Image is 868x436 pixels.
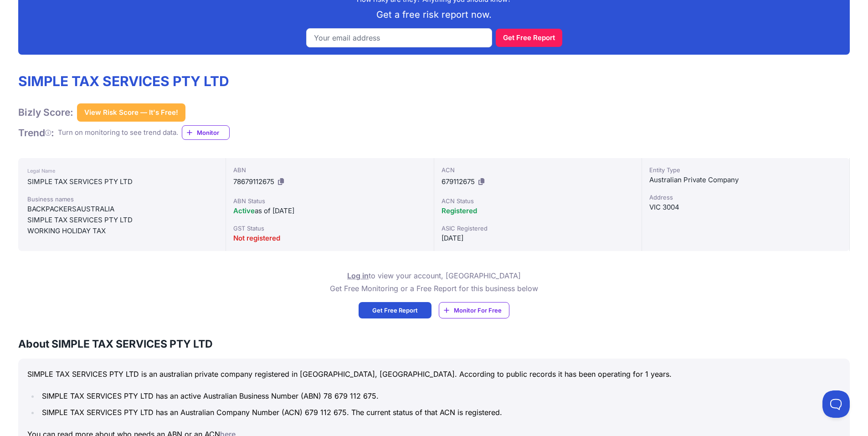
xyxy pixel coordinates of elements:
[233,177,274,186] span: 78679112675
[442,224,634,233] div: ASIC Registered
[822,390,850,418] iframe: Toggle Customer Support
[442,233,634,244] div: [DATE]
[27,204,216,215] div: BACKPACKERSAUSTRALIA
[306,28,492,47] input: Your email address
[18,73,230,89] h1: SIMPLE TAX SERVICES PTY LTD
[442,165,634,174] div: ACN
[330,269,538,295] p: to view your account, [GEOGRAPHIC_DATA] Get Free Monitoring or a Free Report for this business below
[39,406,841,419] li: SIMPLE TAX SERVICES PTY LTD has an Australian Company Number (ACN) 679 112 675. The current statu...
[439,302,509,318] a: Monitor For Free
[27,215,216,226] div: SIMPLE TAX SERVICES PTY LTD
[26,8,842,21] p: Get a free risk report now.
[233,224,426,233] div: GST Status
[454,306,502,315] span: Monitor For Free
[649,165,842,174] div: Entity Type
[39,390,841,402] li: SIMPLE TAX SERVICES PTY LTD has an active Australian Business Number (ABN) 78 679 112 675.
[359,302,431,318] a: Get Free Report
[233,205,426,216] div: as of [DATE]
[649,193,842,202] div: Address
[233,196,426,205] div: ABN Status
[442,206,477,215] span: Registered
[18,337,850,351] h3: About SIMPLE TAX SERVICES PTY LTD
[649,202,842,213] div: VIC 3004
[27,176,216,187] div: SIMPLE TAX SERVICES PTY LTD
[27,165,216,176] div: Legal Name
[442,196,634,205] div: ACN Status
[233,165,426,174] div: ABN
[233,206,255,215] span: Active
[233,234,280,242] span: Not registered
[27,226,216,236] div: WORKING HOLIDAY TAX
[197,128,229,137] span: Monitor
[27,195,216,204] div: Business names
[649,174,842,185] div: Australian Private Company
[496,29,562,47] button: Get Free Report
[18,106,73,118] h1: Bizly Score:
[77,103,185,122] button: View Risk Score — It's Free!
[347,271,369,280] a: Log in
[182,125,230,140] a: Monitor
[27,368,841,380] p: SIMPLE TAX SERVICES PTY LTD is an australian private company registered in [GEOGRAPHIC_DATA], [GE...
[18,127,54,139] h1: Trend :
[442,177,475,186] span: 679112675
[58,128,178,138] div: Turn on monitoring to see trend data.
[372,306,418,315] span: Get Free Report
